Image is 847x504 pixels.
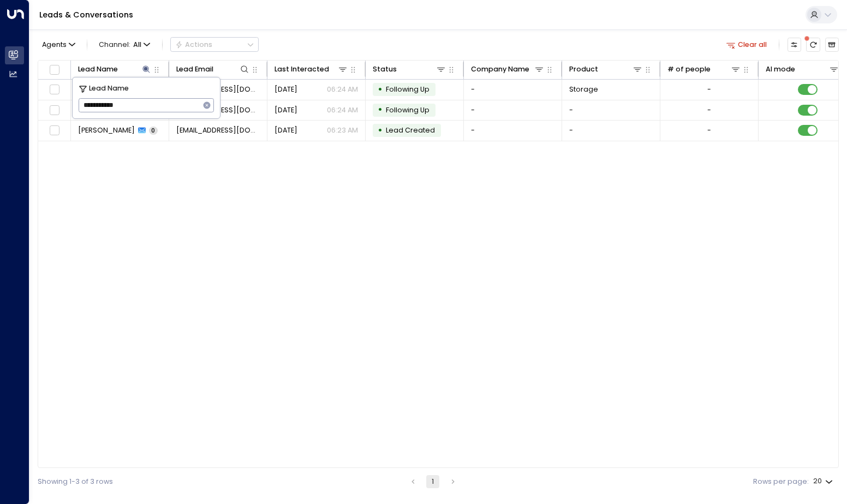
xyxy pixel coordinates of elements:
span: kamranawan59@yahoo.com [176,125,260,135]
span: Storage [569,85,598,94]
td: - [464,121,562,141]
div: 20 [813,474,835,489]
span: Oct 10, 2025 [275,125,297,135]
span: Following Up [386,85,430,94]
div: Last Interacted [275,63,329,75]
div: Company Name [471,63,529,75]
span: Toggle select row [48,124,61,137]
span: Lead Created [386,125,435,135]
div: AI mode [766,63,795,75]
td: - [562,121,660,141]
a: Leads & Conversations [39,9,133,20]
div: # of people [667,63,711,75]
span: Following Up [386,105,430,115]
div: Product [569,63,643,75]
p: 06:24 AM [327,85,358,94]
span: Oct 12, 2025 [275,105,297,115]
td: - [464,100,562,121]
label: Rows per page: [753,477,809,487]
div: - [707,105,711,115]
span: Toggle select all [48,63,61,76]
td: - [562,100,660,121]
span: 0 [149,127,158,135]
span: There are new threads available. Refresh the grid to view the latest updates. [806,38,820,51]
span: All [133,41,141,49]
span: Yesterday [275,85,297,94]
div: • [378,101,383,118]
div: - [707,125,711,135]
span: Agents [42,41,67,49]
span: Lead Name [89,83,129,94]
div: # of people [667,63,742,75]
button: Actions [170,37,259,52]
button: Channel:All [95,38,154,51]
div: Actions [175,40,213,49]
div: Product [569,63,598,75]
button: Clear all [723,38,771,51]
div: • [378,122,383,139]
button: Customize [788,38,801,51]
p: 06:23 AM [327,125,358,135]
div: Lead Email [176,63,213,75]
td: - [464,80,562,100]
p: 06:24 AM [327,105,358,115]
div: Last Interacted [275,63,349,75]
div: Button group with a nested menu [170,37,259,52]
span: Toggle select row [48,104,61,117]
div: Company Name [471,63,545,75]
div: Showing 1-3 of 3 rows [38,477,113,487]
span: Toggle select row [48,83,61,96]
span: Channel: [95,38,154,51]
div: Lead Name [78,63,152,75]
div: • [378,81,383,98]
button: Archived Leads [825,38,839,51]
div: AI mode [766,63,840,75]
div: Status [373,63,397,75]
button: Agents [38,38,79,51]
nav: pagination navigation [406,475,461,488]
span: Kamran Awan [78,125,135,135]
div: Status [373,63,447,75]
div: - [707,85,711,94]
div: Lead Email [176,63,250,75]
div: Lead Name [78,63,118,75]
button: page 1 [426,475,439,488]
